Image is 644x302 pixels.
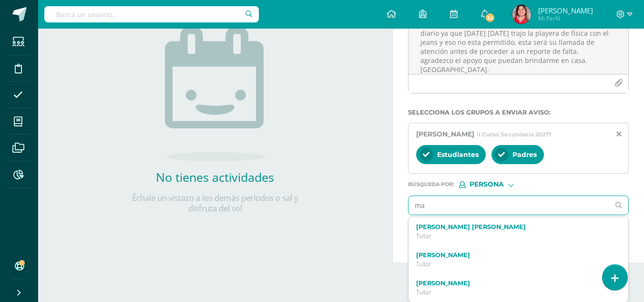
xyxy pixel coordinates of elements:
[477,131,552,138] span: II Curso Secundaria 20271
[408,109,629,116] label: Selecciona los grupos a enviar aviso :
[470,182,504,187] span: Persona
[416,130,474,138] span: [PERSON_NAME]
[485,12,495,23] span: 24
[416,223,613,230] label: [PERSON_NAME] [PERSON_NAME]
[44,6,259,22] input: Busca un usuario...
[416,251,613,259] label: [PERSON_NAME]
[538,6,593,15] span: [PERSON_NAME]
[120,169,310,185] h2: No tienes actividades
[416,232,613,240] p: Tutor
[120,193,310,214] p: Échale un vistazo a los demás períodos o sal y disfruta del sol
[416,280,613,287] label: [PERSON_NAME]
[165,27,265,161] img: no_activities.png
[416,288,613,296] p: Tutor
[459,181,531,188] div: [object Object]
[409,196,610,215] input: Ej. Mario Galindo
[538,14,593,22] span: Mi Perfil
[408,182,454,187] span: Búsqueda por :
[512,5,531,24] img: 1f42d0250f0c2d94fd93832b9b2e1ee8.png
[437,150,479,159] span: Estudiantes
[416,260,613,268] p: Tutor
[512,150,537,159] span: Padres
[409,26,628,74] textarea: Buenos días padres de familia, es un gusto saludarles, quiero solicitar su apoyo para que [PERSON...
